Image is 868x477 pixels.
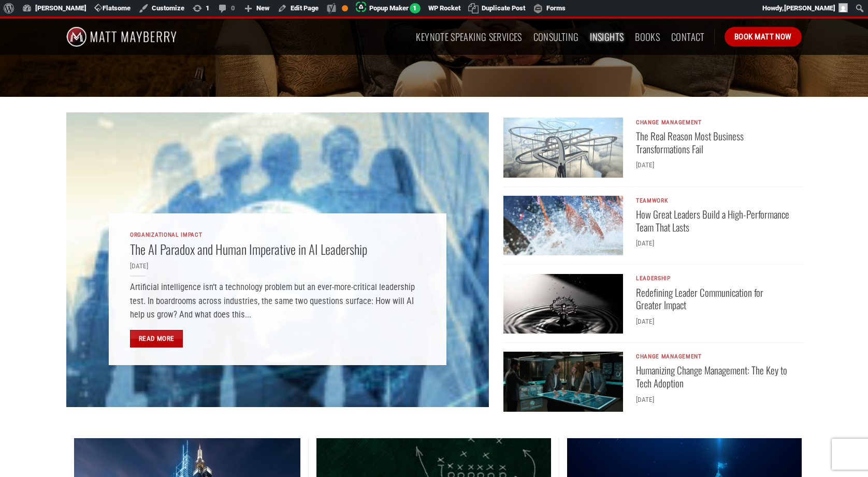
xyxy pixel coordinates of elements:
[636,119,790,126] p: Change Management
[636,316,790,327] div: [DATE]
[636,364,790,390] a: Humanizing Change Management: The Key to Tech Adoption
[636,208,790,234] a: How Great Leaders Build a High-Performance Team That Lasts
[66,19,177,55] img: Matt Mayberry
[636,394,790,405] div: [DATE]
[635,27,660,46] a: Books
[734,31,792,43] span: Book Matt Now
[410,3,421,13] span: 1
[636,130,790,156] a: The Real Reason Most Business Transformations Fail
[590,27,624,46] a: Insights
[416,27,522,46] a: Keynote Speaking Services
[342,5,348,11] div: OK
[636,353,790,360] p: Change Management
[66,112,489,407] img: ai leadership
[130,330,183,348] a: Read More
[130,232,425,239] p: Organizational Impact
[503,118,623,178] img: business transformations
[636,160,790,170] div: [DATE]
[503,274,623,334] img: leader communication
[130,281,425,322] p: Artificial intelligence isn’t a technology problem but an ever-more-critical leadership test. In ...
[636,238,790,249] div: [DATE]
[533,27,579,46] a: Consulting
[130,241,367,257] a: The AI Paradox and Human Imperative in AI Leadership
[784,4,835,12] span: [PERSON_NAME]
[636,286,790,312] a: Redefining Leader Communication for Greater Impact
[636,197,790,205] p: Teamwork
[503,196,623,256] img: build high-performance team
[671,27,705,46] a: Contact
[725,27,802,47] a: Book Matt Now
[503,352,623,412] img: tech adoption
[636,275,790,282] p: Leadership
[130,261,425,271] div: [DATE]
